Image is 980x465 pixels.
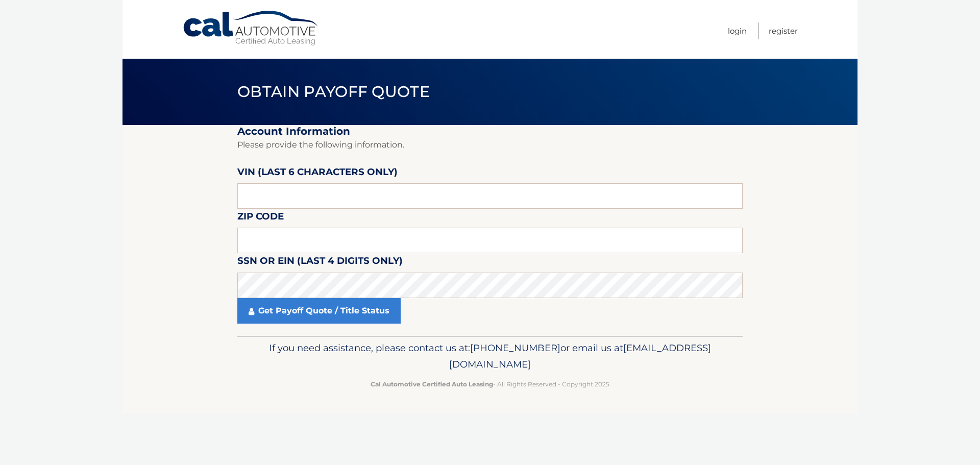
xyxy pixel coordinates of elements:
a: Register [769,22,798,39]
p: - All Rights Reserved - Copyright 2025 [244,379,736,389]
p: Please provide the following information. [237,138,743,152]
label: Zip Code [237,209,284,228]
a: Get Payoff Quote / Title Status [237,298,401,324]
span: [PHONE_NUMBER] [470,342,560,354]
label: SSN or EIN (last 4 digits only) [237,253,403,272]
strong: Cal Automotive Certified Auto Leasing [371,380,493,388]
p: If you need assistance, please contact us at: or email us at [244,340,736,373]
h2: Account Information [237,125,743,138]
a: Cal Automotive [182,10,320,46]
span: Obtain Payoff Quote [237,82,430,101]
a: Login [728,22,747,39]
label: VIN (last 6 characters only) [237,164,398,183]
